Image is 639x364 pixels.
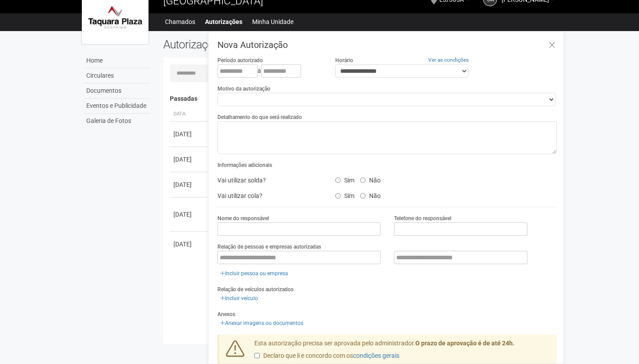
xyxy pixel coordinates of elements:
input: Não [360,178,366,183]
strong: O prazo de aprovação é de até 24h. [415,340,514,347]
a: Ver as condições [428,57,469,63]
a: Galeria de Fotos [84,114,150,128]
th: Data [170,107,210,122]
label: Telefone do responsável [394,214,451,222]
div: [DATE] [173,240,206,249]
label: Motivo da autorização [217,85,270,93]
div: [DATE] [173,180,206,189]
label: Informações adicionais [217,161,272,169]
label: Nome do responsável [217,214,269,222]
a: Eventos e Publicidade [84,99,150,114]
label: Sim [335,189,354,200]
input: Sim [335,193,341,198]
h3: Nova Autorização [217,40,557,49]
label: Não [360,189,381,200]
a: Documentos [84,83,150,99]
h4: Passadas [170,95,551,102]
div: a [217,64,322,78]
a: Incluir pessoa ou empresa [217,269,291,278]
div: Vai utilizar solda? [211,174,328,187]
label: Período autorizado [217,56,263,64]
div: [DATE] [173,130,206,138]
a: Autorizações [205,16,242,28]
label: Sim [335,174,354,184]
input: Não [360,193,366,198]
a: Incluir veículo [217,293,261,303]
a: Anexar imagens ou documentos [217,318,306,328]
input: Declaro que li e concordo com oscondições gerais [254,353,260,358]
a: Minha Unidade [252,16,293,28]
label: Detalhamento do que será realizado [217,113,302,121]
a: Chamados [165,16,195,28]
label: Não [360,174,381,184]
h2: Autorizações [163,38,354,51]
label: Declaro que li e concordo com os [254,352,399,360]
div: Vai utilizar cola? [211,189,328,202]
a: Home [84,53,150,68]
a: Circulares [84,68,150,83]
div: [DATE] [173,155,206,164]
label: Horário [335,56,353,64]
a: condições gerais [353,352,399,359]
input: Sim [335,178,341,183]
div: [DATE] [173,210,206,219]
label: Anexos [217,310,235,318]
label: Relação de veículos autorizados [217,285,293,293]
label: Relação de pessoas e empresas autorizadas [217,243,321,251]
